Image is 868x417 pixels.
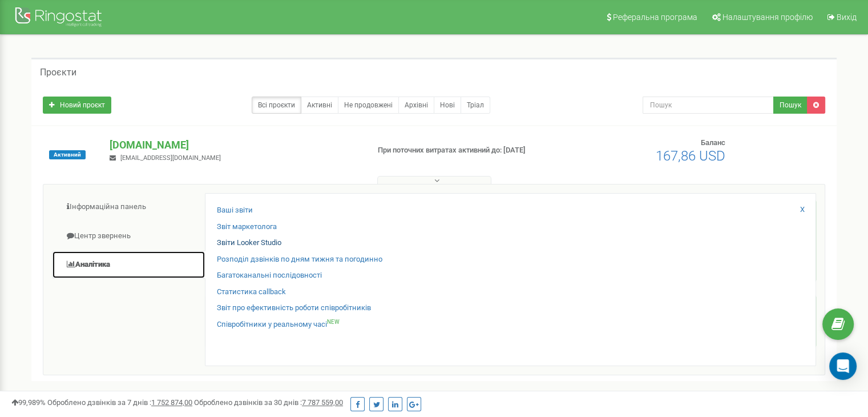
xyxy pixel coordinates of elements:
[120,154,221,162] span: [EMAIL_ADDRESS][DOMAIN_NAME]
[643,97,774,114] input: Пошук
[722,13,813,22] span: Налаштування профілю
[461,97,490,114] a: Тріал
[829,352,857,380] div: Open Intercom Messenger
[301,97,338,114] a: Активні
[52,222,205,250] a: Центр звернень
[52,251,205,279] a: Аналiтика
[773,97,808,114] button: Пошук
[252,97,301,114] a: Всі проєкти
[398,97,434,114] a: Архівні
[217,222,277,232] a: Звіт маркетолога
[338,97,399,114] a: Не продовжені
[11,398,46,407] span: 99,989%
[378,145,560,156] p: При поточних витратах активний до: [DATE]
[217,287,286,298] a: Статистика callback
[43,97,111,114] a: Новий проєкт
[217,254,382,265] a: Розподіл дзвінків по дням тижня та погодинно
[302,398,343,407] u: 7 787 559,00
[656,148,725,164] span: 167,86 USD
[837,13,857,22] span: Вихід
[613,13,697,22] span: Реферальна програма
[217,270,322,281] a: Багатоканальні послідовності
[217,205,253,216] a: Ваші звіти
[40,67,76,78] h5: Проєкти
[217,319,340,330] a: Співробітники у реальному часіNEW
[217,303,371,314] a: Звіт про ефективність роботи співробітників
[49,150,86,159] span: Активний
[110,138,359,153] p: [DOMAIN_NAME]
[800,205,805,215] a: X
[434,97,461,114] a: Нові
[217,238,281,248] a: Звіти Looker Studio
[47,398,192,407] span: Оброблено дзвінків за 7 днів :
[194,398,343,407] span: Оброблено дзвінків за 30 днів :
[52,193,205,221] a: Інформаційна панель
[327,319,340,325] sup: NEW
[701,138,725,147] span: Баланс
[151,398,192,407] u: 1 752 874,00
